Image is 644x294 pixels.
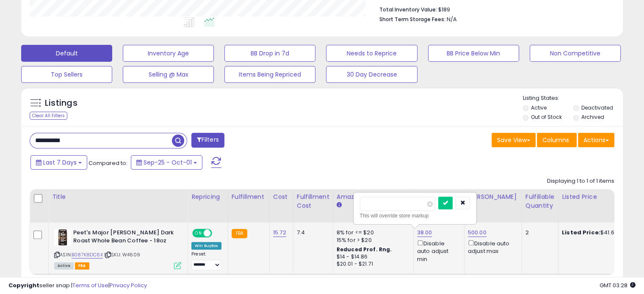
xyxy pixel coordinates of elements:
label: Active [531,104,547,111]
div: Displaying 1 to 1 of 1 items [547,177,614,185]
div: This will override store markup [360,212,470,220]
label: Out of Stock [531,113,562,121]
span: All listings currently available for purchase on Amazon [54,262,74,269]
div: Title [52,192,184,201]
div: Disable auto adjust max [468,239,515,255]
p: Listing States: [523,94,623,102]
label: Deactivated [581,104,613,111]
b: Total Inventory Value: [379,6,437,13]
div: Repricing [191,192,224,201]
span: ON [193,230,204,237]
span: | SKU: W4609 [104,251,140,258]
span: N/A [447,15,457,23]
div: Preset: [191,251,221,270]
span: FBA [75,262,89,269]
div: Disable auto adjust min [417,239,458,263]
button: Filters [191,133,224,148]
div: [PERSON_NAME] [468,192,518,201]
div: ASIN: [54,229,181,268]
a: Privacy Policy [110,281,147,289]
button: Sep-25 - Oct-01 [131,155,202,170]
div: seller snap | | [8,282,147,290]
button: BB Drop in 7d [224,45,315,62]
img: 41vp34KmvuL._SL40_.jpg [54,229,71,246]
button: Last 7 Days [30,155,87,170]
button: Selling @ Max [123,66,214,83]
strong: Copyright [8,281,39,289]
div: Win BuyBox [191,242,221,250]
button: Items Being Repriced [224,66,315,83]
div: Fulfillment Cost [297,192,329,210]
div: $41.66 [562,229,632,236]
button: Actions [578,133,614,147]
button: BB Price Below Min [428,45,519,62]
div: 7.4 [297,229,326,236]
a: B087K8DC6X [72,251,103,258]
div: Amazon Fees [337,192,410,201]
div: $20.01 - $21.71 [337,261,407,268]
div: 8% for <= $20 [337,229,407,236]
a: 15.72 [273,228,286,237]
div: Fulfillment [232,192,266,201]
h5: Listings [45,97,77,109]
span: Sep-25 - Oct-01 [144,158,192,167]
label: Archived [581,113,604,121]
span: 2025-10-10 03:28 GMT [600,281,636,289]
div: Listed Price [562,192,635,201]
b: Short Term Storage Fees: [379,16,445,23]
div: 2 [525,229,552,236]
a: 500.00 [468,228,486,237]
button: Non Competitive [530,45,621,62]
button: Top Sellers [21,66,112,83]
li: $189 [379,4,608,14]
b: Listed Price: [562,228,600,236]
span: OFF [211,230,224,237]
button: 30 Day Decrease [326,66,417,83]
b: Peet's Major [PERSON_NAME] Dark Roast Whole Bean Coffee - 18oz [73,229,176,247]
button: Default [21,45,112,62]
button: Needs to Reprice [326,45,417,62]
span: Last 7 Days [43,158,77,167]
a: 38.00 [417,228,432,237]
button: Columns [537,133,577,147]
small: FBA [232,229,247,238]
div: Fulfillable Quantity [525,192,555,210]
span: Compared to: [88,159,127,167]
button: Save View [492,133,536,147]
div: $14 - $14.86 [337,253,407,261]
a: Terms of Use [72,281,108,289]
b: Reduced Prof. Rng. [337,246,392,253]
span: Columns [542,136,569,144]
div: Cost [273,192,290,201]
small: Amazon Fees. [337,201,342,209]
div: Clear All Filters [30,112,67,120]
div: 15% for > $20 [337,236,407,244]
button: Inventory Age [123,45,214,62]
